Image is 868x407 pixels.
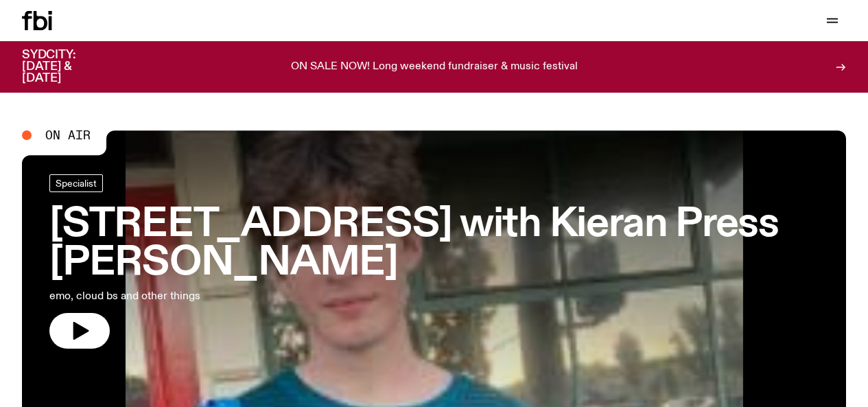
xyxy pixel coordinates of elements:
[291,61,578,73] p: ON SALE NOW! Long weekend fundraiser & music festival
[49,288,401,305] p: emo, cloud bs and other things
[45,129,91,141] span: On Air
[49,174,819,349] a: [STREET_ADDRESS] with Kieran Press [PERSON_NAME]emo, cloud bs and other things
[22,49,110,84] h3: SYDCITY: [DATE] & [DATE]
[49,206,819,283] h3: [STREET_ADDRESS] with Kieran Press [PERSON_NAME]
[56,178,97,189] span: Specialist
[49,174,103,192] a: Specialist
